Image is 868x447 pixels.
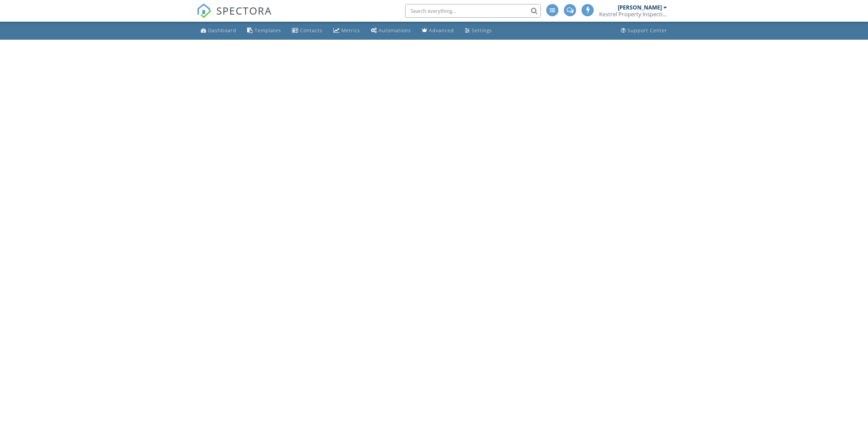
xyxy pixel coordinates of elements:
div: Templates [255,27,281,34]
div: Automations [379,27,411,34]
div: Dashboard [208,27,236,34]
div: Contacts [300,27,322,34]
div: Advanced [429,27,454,34]
a: SPECTORA [197,9,272,23]
img: The Best Home Inspection Software - Spectora [197,3,212,18]
div: Support Center [628,27,667,34]
a: Settings [462,24,495,37]
a: Advanced [419,24,457,37]
a: Templates [244,24,284,37]
a: Dashboard [198,24,239,37]
input: Search everything... [405,4,541,18]
div: Settings [472,27,492,34]
a: Contacts [289,24,325,37]
a: Support Center [618,24,670,37]
a: Metrics [331,24,363,37]
div: Metrics [341,27,360,34]
a: Automations (Basic) [368,24,414,37]
div: [PERSON_NAME] [618,4,662,11]
span: SPECTORA [216,3,272,18]
div: Kestrel Property Inspections LLC [599,11,667,18]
